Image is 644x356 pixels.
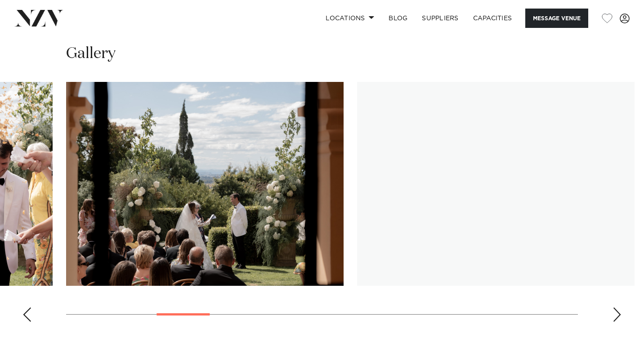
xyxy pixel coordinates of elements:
a: Capacities [466,9,519,28]
swiper-slide: 4 / 17 [66,82,344,286]
h2: Gallery [66,44,116,64]
a: BLOG [381,9,415,28]
button: Message Venue [525,9,588,28]
img: nzv-logo.png [14,10,63,26]
swiper-slide: 5 / 17 [357,82,635,286]
a: SUPPLIERS [415,9,465,28]
a: Locations [318,9,381,28]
